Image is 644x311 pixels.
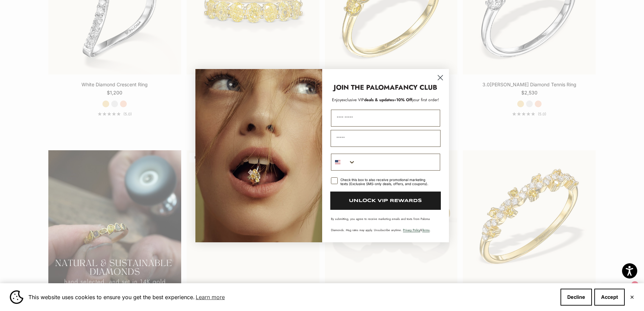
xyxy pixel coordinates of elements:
span: + your first order! [394,97,439,103]
a: Learn more [195,292,226,302]
input: First Name [331,110,440,127]
span: exclusive VIP [341,97,364,103]
button: Decline [560,289,592,306]
span: deals & updates [341,97,394,103]
a: Privacy Policy [403,228,420,232]
img: United States [335,159,340,165]
img: Loading... [195,69,322,242]
button: Accept [594,289,625,306]
a: Terms [422,228,430,232]
button: UNLOCK VIP REWARDS [330,192,441,210]
span: Enjoy [332,97,341,103]
strong: JOIN THE PALOMA [334,83,395,92]
button: Close [630,295,634,299]
div: Check this box to also receive promotional marketing texts (Exclusive SMS-only deals, offers, and... [340,178,432,186]
span: & . [403,228,431,232]
button: Close dialog [434,72,446,84]
p: By submitting, you agree to receive marketing emails and texts from Paloma Diamonds. Msg rates ma... [331,217,440,232]
span: This website uses cookies to ensure you get the best experience. [28,292,555,302]
button: Search Countries [331,154,356,170]
input: Email [331,130,440,147]
strong: FANCY CLUB [395,83,437,92]
img: Cookie banner [10,290,23,304]
span: 10% Off [396,97,412,103]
